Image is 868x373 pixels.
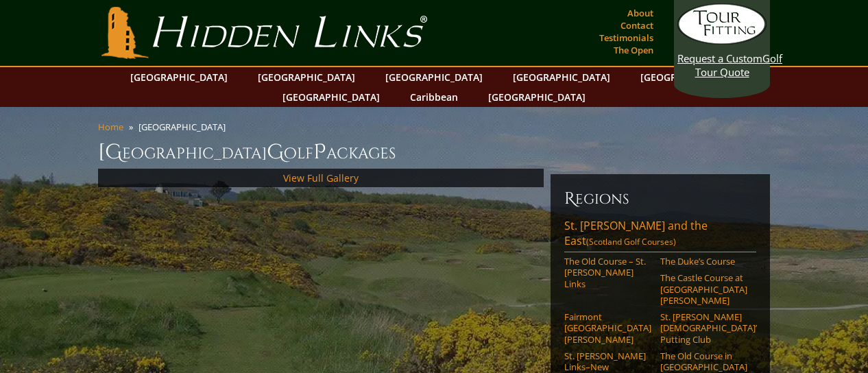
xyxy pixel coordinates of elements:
a: The Old Course – St. [PERSON_NAME] Links [564,256,651,289]
a: View Full Gallery [283,171,359,184]
a: [GEOGRAPHIC_DATA] [251,67,362,87]
a: [GEOGRAPHIC_DATA] [276,87,387,107]
a: The Castle Course at [GEOGRAPHIC_DATA][PERSON_NAME] [660,272,747,306]
a: Contact [617,16,657,35]
li: [GEOGRAPHIC_DATA] [138,121,231,133]
a: The Open [610,40,657,60]
a: [GEOGRAPHIC_DATA] [634,67,745,87]
a: Caribbean [403,87,465,107]
a: Testimonials [596,28,657,47]
a: [GEOGRAPHIC_DATA] [481,87,592,107]
span: (Scotland Golf Courses) [586,236,676,248]
span: P [313,139,326,166]
h6: Regions [564,188,756,210]
span: G [267,139,284,166]
h1: [GEOGRAPHIC_DATA] olf ackages [98,139,770,166]
a: Fairmont [GEOGRAPHIC_DATA][PERSON_NAME] [564,311,651,345]
a: About [624,3,657,23]
a: The Duke’s Course [660,256,747,267]
a: St. [PERSON_NAME] [DEMOGRAPHIC_DATA]’ Putting Club [660,311,747,345]
a: St. [PERSON_NAME] Links–New [564,350,651,373]
span: Request a Custom [677,51,762,65]
a: [GEOGRAPHIC_DATA] [123,67,234,87]
a: Request a CustomGolf Tour Quote [677,3,767,79]
a: St. [PERSON_NAME] and the East(Scotland Golf Courses) [564,218,756,252]
a: [GEOGRAPHIC_DATA] [506,67,617,87]
a: [GEOGRAPHIC_DATA] [378,67,490,87]
a: Home [98,121,123,133]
